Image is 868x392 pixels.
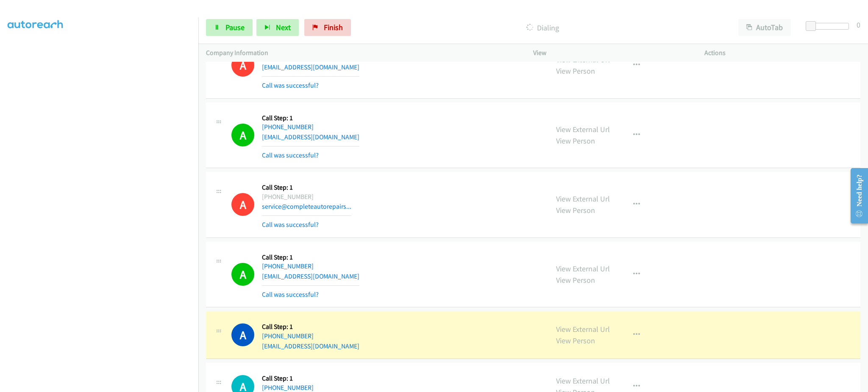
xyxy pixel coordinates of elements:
[704,48,860,58] p: Actions
[262,114,359,122] h5: Call Step: 1
[324,22,343,32] span: Finish
[225,22,245,32] span: Pause
[533,48,689,58] p: View
[276,22,291,32] span: Next
[206,19,253,36] a: Pause
[262,63,359,71] a: [EMAIL_ADDRESS][DOMAIN_NAME]
[810,23,849,30] div: Delay between calls (in seconds)
[231,263,254,286] h1: A
[206,48,518,58] p: Company Information
[262,123,314,131] a: [PHONE_NUMBER]
[262,253,359,262] h5: Call Step: 1
[556,66,595,76] a: View Person
[256,19,299,36] button: Next
[262,290,319,298] a: Call was successful?
[262,332,314,340] a: [PHONE_NUMBER]
[362,22,723,33] p: Dialing
[262,183,351,192] h5: Call Step: 1
[262,202,351,210] a: service@completeautorepairs...
[556,136,595,146] a: View Person
[844,162,868,229] iframe: Resource Center
[262,133,359,141] a: [EMAIL_ADDRESS][DOMAIN_NAME]
[231,124,254,146] h1: A
[231,54,254,77] h1: A
[262,151,319,159] a: Call was successful?
[857,19,860,30] div: 0
[556,376,610,386] a: View External Url
[262,323,359,331] h5: Call Step: 1
[262,342,359,350] a: [EMAIL_ADDRESS][DOMAIN_NAME]
[556,336,595,345] a: View Person
[262,262,314,270] a: [PHONE_NUMBER]
[556,275,595,285] a: View Person
[262,272,359,280] a: [EMAIL_ADDRESS][DOMAIN_NAME]
[262,221,319,229] a: Call was successful?
[556,324,610,334] a: View External Url
[556,264,610,273] a: View External Url
[556,194,610,204] a: View External Url
[231,193,254,216] h1: A
[556,124,610,134] a: View External Url
[262,384,314,392] a: [PHONE_NUMBER]
[262,374,406,383] h5: Call Step: 1
[262,81,319,89] a: Call was successful?
[304,19,351,36] a: Finish
[556,205,595,215] a: View Person
[262,192,351,202] div: [PHONE_NUMBER]
[738,19,791,36] button: AutoTab
[231,323,254,346] h1: A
